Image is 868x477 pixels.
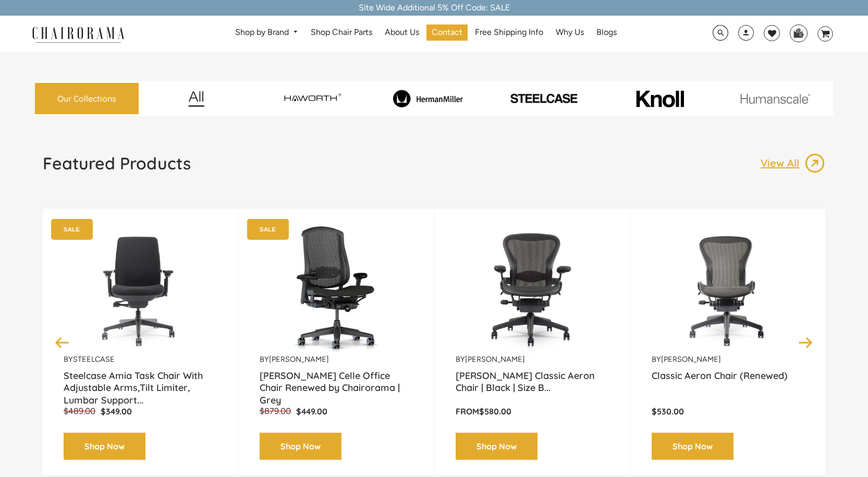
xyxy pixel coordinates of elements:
[456,406,609,417] p: From
[64,354,217,364] p: by
[804,153,825,174] img: image_13.png
[101,406,132,417] span: $349.00
[652,433,733,460] a: Shop Now
[488,92,600,105] img: PHOTO-2024-07-09-00-53-10-removebg-preview.png
[63,226,79,233] text: SALE
[230,25,303,41] a: Shop by Brand
[456,433,537,460] a: Shop Now
[260,406,291,416] span: $879.00
[311,27,372,38] span: Shop Chair Parts
[475,27,543,38] span: Free Shipping Info
[652,224,805,354] img: Classic Aeron Chair (Renewed) - chairorama
[43,153,191,182] a: Featured Products
[470,25,548,41] a: Free Shipping Info
[790,25,806,41] img: WhatsApp_Image_2024-07-12_at_16.23.01.webp
[761,156,804,170] p: View All
[456,354,609,364] p: by
[432,27,462,38] span: Contact
[551,25,589,41] a: Why Us
[797,333,815,351] button: Next
[167,91,225,107] img: image_12.png
[260,354,413,364] p: by
[64,224,217,354] img: Amia Chair by chairorama.com
[64,224,217,354] a: Amia Chair by chairorama.com Renewed Amia Chair chairorama.com
[479,406,511,417] span: $580.00
[260,370,413,396] a: [PERSON_NAME] Celle Office Chair Renewed by Chairorama | Grey
[305,25,377,41] a: Shop Chair Parts
[256,86,368,111] img: image_7_14f0750b-d084-457f-979a-a1ab9f6582c4.png
[652,370,805,396] a: Classic Aeron Chair (Renewed)
[73,354,115,364] a: Steelcase
[761,153,825,174] a: View All
[556,27,584,38] span: Why Us
[385,27,419,38] span: About Us
[53,333,71,351] button: Previous
[661,354,721,364] a: [PERSON_NAME]
[296,406,327,417] span: $449.00
[596,27,617,38] span: Blogs
[456,224,609,354] img: Herman Miller Classic Aeron Chair | Black | Size B (Renewed) - chairorama
[64,370,217,396] a: Steelcase Amia Task Chair With Adjustable Arms,Tilt Limiter, Lumbar Support...
[456,224,609,354] a: Herman Miller Classic Aeron Chair | Black | Size B (Renewed) - chairorama Herman Miller Classic A...
[613,89,707,108] img: image_10_1.png
[591,25,622,41] a: Blogs
[426,25,468,41] a: Contact
[35,83,139,115] a: Our Collections
[64,406,95,416] span: $489.00
[259,226,275,233] text: SALE
[175,25,677,44] nav: DesktopNavigation
[465,354,525,364] a: [PERSON_NAME]
[260,224,413,354] a: Herman Miller Celle Office Chair Renewed by Chairorama | Grey - chairorama Herman Miller Celle Of...
[652,406,684,417] span: $530.00
[43,153,191,174] h1: Featured Products
[260,224,413,354] img: Herman Miller Celle Office Chair Renewed by Chairorama | Grey - chairorama
[64,433,145,460] a: Shop Now
[269,354,329,364] a: [PERSON_NAME]
[719,93,831,104] img: image_11.png
[380,25,424,41] a: About Us
[372,90,484,107] img: image_8_173eb7e0-7579-41b4-bc8e-4ba0b8ba93e8.png
[26,25,130,43] img: chairorama
[260,433,341,460] a: Shop Now
[652,224,805,354] a: Classic Aeron Chair (Renewed) - chairorama Classic Aeron Chair (Renewed) - chairorama
[652,354,805,364] p: by
[456,370,609,396] a: [PERSON_NAME] Classic Aeron Chair | Black | Size B...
